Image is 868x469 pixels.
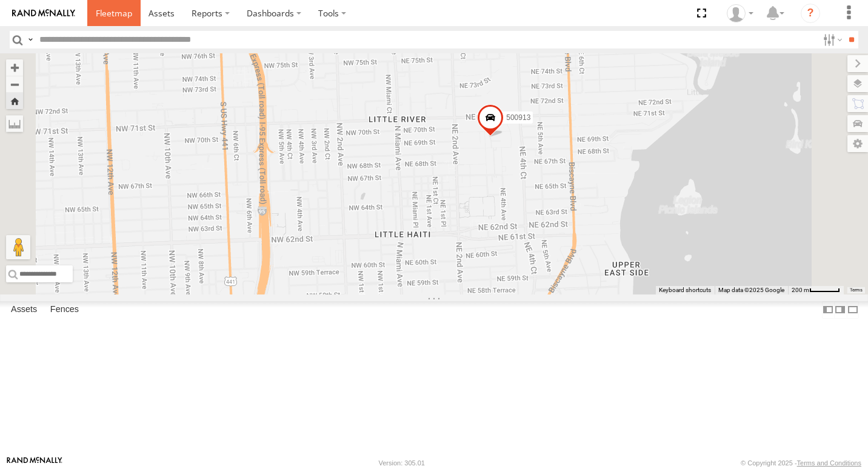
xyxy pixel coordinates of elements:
label: Measure [6,115,23,132]
button: Zoom Home [6,93,23,109]
div: Version: 305.01 [379,459,425,467]
button: Drag Pegman onto the map to open Street View [6,235,30,259]
a: Terms and Conditions [797,459,861,467]
label: Dock Summary Table to the Right [834,301,846,319]
label: Fences [44,301,85,318]
label: Search Filter Options [818,31,844,48]
span: 200 m [792,287,809,293]
div: Chino Castillo [723,4,758,22]
span: Map data ©2025 Google [718,287,784,293]
button: Keyboard shortcuts [659,286,711,294]
button: Zoom in [6,59,23,76]
button: Zoom out [6,76,23,93]
button: Map Scale: 200 m per 47 pixels [788,286,844,294]
div: © Copyright 2025 - [741,459,861,467]
span: 500913 [506,113,530,122]
i: ? [801,4,820,23]
img: rand-logo.svg [12,9,75,18]
label: Hide Summary Table [847,301,859,319]
label: Search Query [25,31,35,48]
label: Assets [5,301,43,318]
a: Terms [850,288,863,293]
label: Map Settings [847,135,868,152]
label: Dock Summary Table to the Left [822,301,834,319]
a: Visit our Website [7,457,62,469]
